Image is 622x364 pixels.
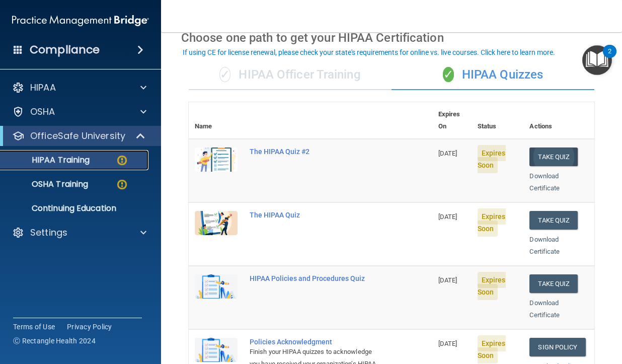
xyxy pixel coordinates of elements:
[529,148,578,166] button: Take Quiz
[478,335,506,363] span: Expires Soon
[529,172,560,192] a: Download Certificate
[30,82,56,94] p: HIPAA
[12,106,146,118] a: OSHA
[116,154,128,167] img: warning-circle.0cc9ac19.png
[438,150,457,157] span: [DATE]
[529,211,578,230] button: Take Quiz
[443,67,454,82] span: ✓
[250,148,382,156] div: The HIPAA Quiz #2
[438,213,457,221] span: [DATE]
[250,274,382,282] div: HIPAA Policies and Procedures Quiz
[13,336,96,346] span: Ⓒ Rectangle Health 2024
[181,47,557,57] button: If using CE for license renewal, please check your state's requirements for online vs. live cours...
[478,272,506,300] span: Expires Soon
[7,203,144,213] p: Continuing Education
[12,130,146,142] a: OfficeSafe University
[250,211,382,219] div: The HIPAA Quiz
[13,322,55,332] a: Terms of Use
[529,236,560,255] a: Download Certificate
[12,11,149,31] img: PMB logo
[7,179,88,189] p: OSHA Training
[30,227,67,239] p: Settings
[30,130,125,142] p: OfficeSafe University
[67,322,112,332] a: Privacy Policy
[438,340,457,347] span: [DATE]
[529,274,578,293] button: Take Quiz
[392,60,594,90] div: HIPAA Quizzes
[432,102,472,139] th: Expires On
[12,82,146,94] a: HIPAA
[529,338,585,356] a: Sign Policy
[472,102,524,139] th: Status
[438,276,457,284] span: [DATE]
[181,23,602,52] div: Choose one path to get your HIPAA Certification
[7,155,90,165] p: HIPAA Training
[30,106,55,118] p: OSHA
[183,49,555,56] div: If using CE for license renewal, please check your state's requirements for online vs. live cours...
[478,208,506,237] span: Expires Soon
[30,43,100,57] h4: Compliance
[523,102,594,139] th: Actions
[219,67,230,82] span: ✓
[189,60,392,90] div: HIPAA Officer Training
[116,178,128,191] img: warning-circle.0cc9ac19.png
[12,227,146,239] a: Settings
[478,145,506,173] span: Expires Soon
[582,45,612,75] button: Open Resource Center, 2 new notifications
[529,299,560,319] a: Download Certificate
[250,338,382,346] div: Policies Acknowledgment
[189,102,244,139] th: Name
[608,51,611,64] div: 2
